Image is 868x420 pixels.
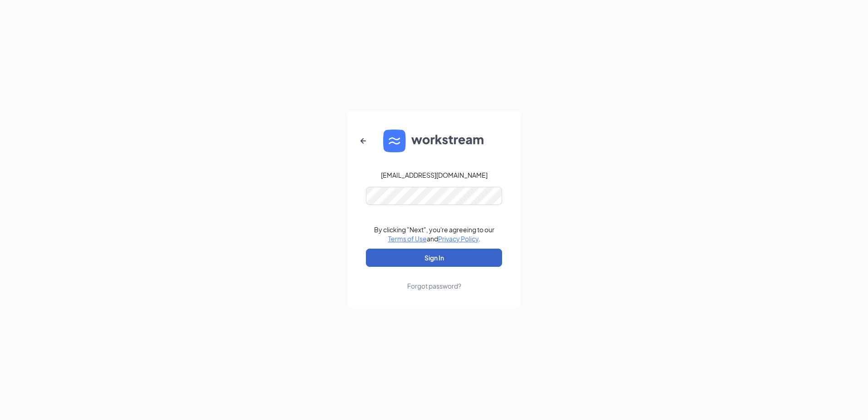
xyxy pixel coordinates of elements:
[381,170,488,180] div: [EMAIL_ADDRESS][DOMAIN_NAME]
[438,235,478,243] a: Privacy Policy
[407,281,461,290] div: Forgot password?
[358,135,369,146] svg: ArrowLeftNew
[352,130,374,152] button: ArrowLeftNew
[383,130,485,152] img: WS logo and Workstream text
[388,235,427,243] a: Terms of Use
[374,225,494,243] div: By clicking "Next", you're agreeing to our and .
[407,267,461,290] a: Forgot password?
[366,249,502,267] button: Sign In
